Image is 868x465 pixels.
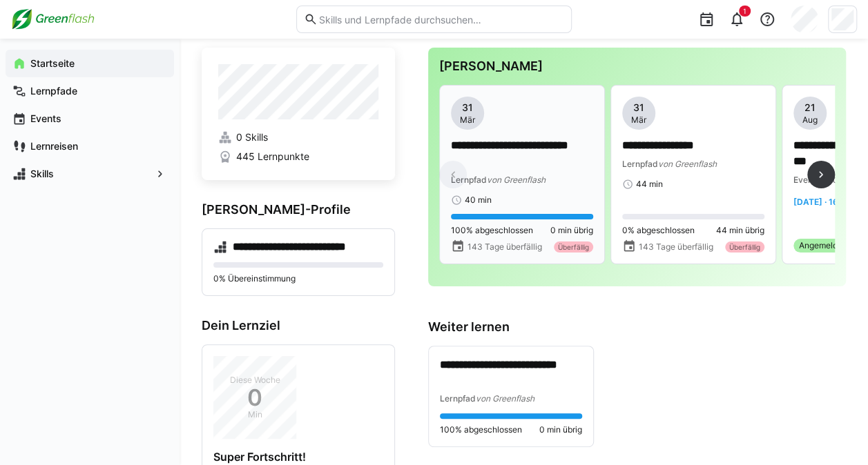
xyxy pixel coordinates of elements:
span: Aug [802,115,818,126]
span: 31 [633,101,644,115]
span: von Greenflash [658,159,717,169]
span: Lernpfad [451,175,487,185]
span: von Greenflash [476,393,534,404]
span: 44 min übrig [716,225,764,236]
h3: [PERSON_NAME]-Profile [202,202,395,217]
input: Skills und Lernpfade durchsuchen… [318,13,564,26]
span: 100% abgeschlossen [451,225,533,236]
div: Überfällig [725,241,764,253]
span: 40 min [465,195,492,206]
span: 0% abgeschlossen [622,225,695,236]
span: Mär [631,115,646,126]
span: 0 min übrig [550,225,593,236]
span: 1 [743,7,746,15]
span: 100% abgeschlossen [440,424,522,435]
p: 0% Übereinstimmung [213,273,383,284]
h4: Super Fortschritt! [213,450,383,464]
span: Angemeldet [799,240,845,251]
span: 0 min übrig [539,424,582,435]
span: 0 Skills [236,130,268,144]
div: Überfällig [554,241,593,253]
span: 31 [462,101,473,115]
span: Lernpfad [440,393,476,404]
h3: [PERSON_NAME] [439,59,835,74]
span: 445 Lernpunkte [236,150,309,164]
span: 21 [804,101,816,115]
span: Event [793,175,816,185]
span: Lernpfad [622,159,658,169]
h3: Dein Lernziel [202,318,395,333]
span: 143 Tage überfällig [467,241,542,253]
span: Mär [460,115,475,126]
span: 143 Tage überfällig [639,241,713,253]
a: 0 Skills [218,130,378,144]
h3: Weiter lernen [428,319,846,335]
span: von Greenflash [487,175,546,185]
span: 44 min [636,179,663,190]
